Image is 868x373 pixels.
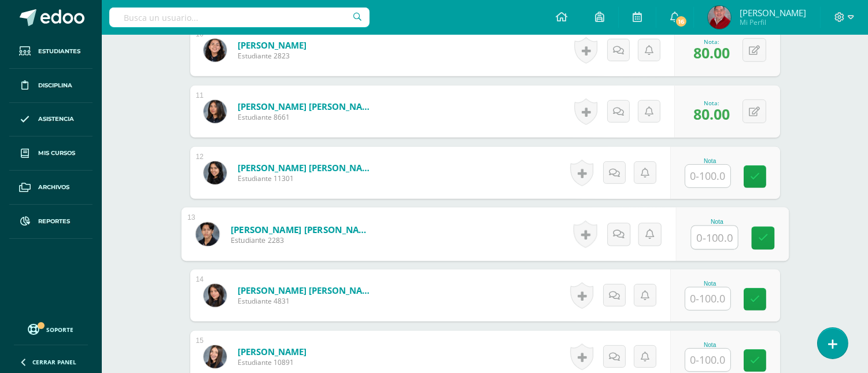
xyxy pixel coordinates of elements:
span: Soporte [47,326,74,334]
a: Estudiantes [9,35,93,69]
div: Nota [685,342,736,348]
a: Disciplina [9,69,93,103]
span: Estudiante 11301 [238,173,376,183]
img: 983f28cb77b17f29d6235b4da23acf3c.png [195,222,219,246]
input: 0-100.0 [685,165,730,187]
span: Estudiante 10891 [238,357,306,367]
span: Asistencia [38,115,74,124]
a: Archivos [9,171,93,205]
a: Soporte [14,321,88,337]
a: [PERSON_NAME] [238,39,306,51]
a: Asistencia [9,103,93,137]
span: [PERSON_NAME] [740,7,806,19]
span: Mis cursos [38,149,75,158]
a: [PERSON_NAME] [PERSON_NAME] [238,285,376,296]
span: Cerrar panel [32,358,76,366]
img: fd73516eb2f546aead7fb058580fc543.png [708,6,731,29]
span: 16 [675,15,688,28]
div: Nota [685,280,736,287]
span: Estudiante 4831 [238,296,376,306]
span: Disciplina [38,81,72,90]
span: Estudiantes [38,47,80,56]
input: 0-100.0 [685,287,730,310]
span: Reportes [38,217,70,226]
img: 9b1927ce670294ed17ef17710965d09b.png [204,284,227,307]
img: 75de59b36ca7c6e552bc75bfde03ac65.png [204,345,227,368]
input: 0-100.0 [691,226,737,249]
a: [PERSON_NAME] [238,346,306,357]
span: 80.00 [693,104,730,124]
div: Nota: [693,38,730,46]
div: Nota [690,219,743,225]
input: Busca un usuario... [109,8,370,27]
a: [PERSON_NAME] [PERSON_NAME] [230,223,373,235]
div: Nota [685,158,736,164]
img: 6457fdf5885c0f97894b4602f4cf97bf.png [204,39,227,62]
span: Estudiante 8661 [238,112,376,122]
span: Archivos [38,183,69,192]
span: Estudiante 2283 [230,235,373,246]
span: Mi Perfil [740,17,806,27]
img: 183a221102ea69aa048d936303a74279.png [204,161,227,184]
a: [PERSON_NAME] [PERSON_NAME] [238,101,376,112]
input: 0-100.0 [685,349,730,371]
img: 57573da99fe2b9ab0840d937f446c4b1.png [204,100,227,123]
span: 80.00 [693,43,730,62]
span: Estudiante 2823 [238,51,306,61]
a: Reportes [9,205,93,239]
div: Nota: [693,99,730,107]
a: [PERSON_NAME] [PERSON_NAME] [238,162,376,173]
a: Mis cursos [9,136,93,171]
